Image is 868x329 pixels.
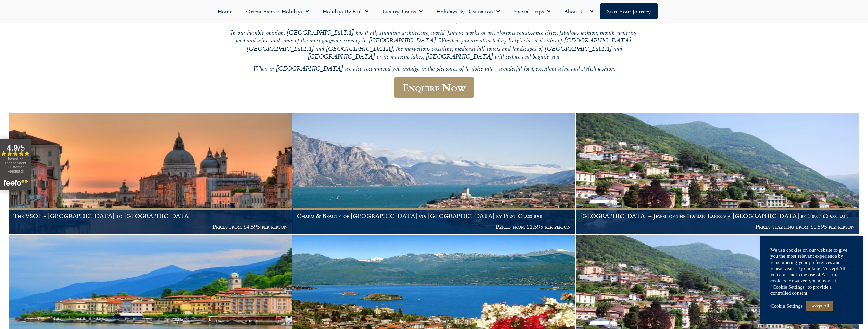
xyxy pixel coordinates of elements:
a: Enquire Now [394,77,474,98]
a: Holidays by Rail [316,3,375,19]
p: Prices from £1,595 per person [297,223,571,230]
a: Cookie Settings [770,303,802,309]
a: Home [211,3,239,19]
nav: Menu [3,3,865,19]
a: Orient Express Holidays [239,3,316,19]
img: Orient Express Special Venice compressed [9,113,292,234]
h1: Charm & Beauty of [GEOGRAPHIC_DATA] via [GEOGRAPHIC_DATA] by First Class rail [297,213,571,219]
p: Prices starting from £1,595 per person [580,223,854,230]
p: Discover an intoxicating mix of romance, history, culture and gastronomy. Gaze out over an enchan... [229,10,639,26]
a: Start your Journey [600,3,658,19]
a: Charm & Beauty of [GEOGRAPHIC_DATA] via [GEOGRAPHIC_DATA] by First Class rail Prices from £1,595 ... [292,113,576,235]
a: Luxury Trains [375,3,429,19]
a: The VSOE - [GEOGRAPHIC_DATA] to [GEOGRAPHIC_DATA] Prices from £4,595 per person [9,113,292,235]
a: [GEOGRAPHIC_DATA] – Jewel of the Italian Lakes via [GEOGRAPHIC_DATA] by First Class rail Prices s... [576,113,859,235]
p: In our humble opinion, [GEOGRAPHIC_DATA] has it all; stunning architecture, world-famous works of... [229,29,639,61]
p: When in [GEOGRAPHIC_DATA] we also recommend you indulge in the pleasures of la dolce vita : wonde... [229,65,639,73]
a: Holidays by Destination [429,3,507,19]
a: About Us [557,3,600,19]
p: Prices from £4,595 per person [13,223,287,230]
a: Accept All [806,301,833,311]
a: Special Trips [507,3,557,19]
h1: [GEOGRAPHIC_DATA] – Jewel of the Italian Lakes via [GEOGRAPHIC_DATA] by First Class rail [580,213,854,219]
div: We use cookies on our website to give you the most relevant experience by remembering your prefer... [770,247,853,296]
h1: The VSOE - [GEOGRAPHIC_DATA] to [GEOGRAPHIC_DATA] [13,213,287,219]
